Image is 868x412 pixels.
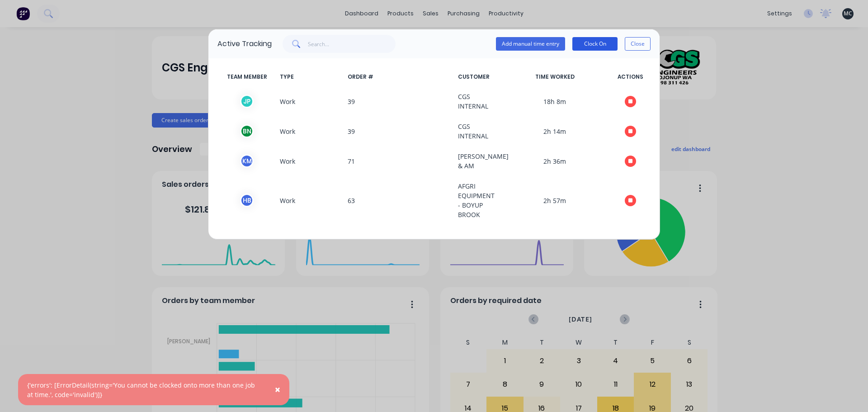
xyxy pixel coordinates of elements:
[275,383,280,396] span: ×
[217,38,272,49] div: Active Tracking
[240,124,254,138] div: B N
[496,37,565,51] button: Add manual time entry
[240,194,254,207] div: H B
[500,122,610,141] span: 2h 14m
[344,92,454,111] span: 39
[344,122,454,141] span: 39
[276,92,344,111] span: Work
[276,152,344,170] span: Work
[266,379,289,401] button: Close
[454,73,500,81] span: CUSTOMER
[500,92,610,111] span: 18h 8m
[572,37,618,51] button: Clock On
[240,154,254,168] div: K M
[276,122,344,141] span: Work
[276,181,344,219] span: Work
[27,380,262,399] div: {'errors': [ErrorDetail(string='You cannot be clocked onto more than one job at time.', code='inv...
[454,92,500,111] span: CGS INTERNAL
[276,73,344,81] span: TYPE
[625,37,651,51] button: Close
[610,73,651,81] span: ACTIONS
[344,181,454,219] span: 63
[344,152,454,170] span: 71
[454,181,500,219] span: AFGRI EQUIPMENT - BOYUP BROOK
[500,73,610,81] span: TIME WORKED
[454,122,500,141] span: CGS INTERNAL
[308,35,396,53] input: Search...
[500,181,610,219] span: 2h 57m
[217,73,276,81] span: TEAM MEMBER
[344,73,454,81] span: ORDER #
[240,95,254,108] div: J P
[500,152,610,170] span: 2h 36m
[454,152,500,170] span: [PERSON_NAME] & AM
